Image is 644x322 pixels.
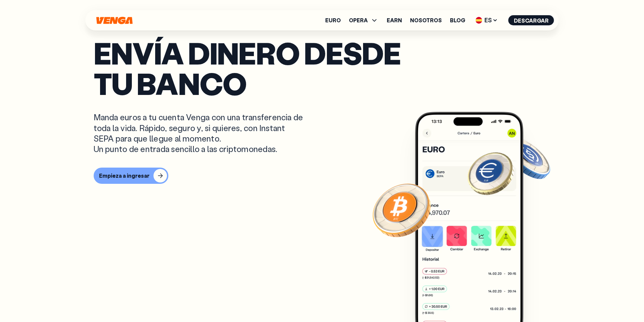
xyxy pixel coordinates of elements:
img: Bitcoin [371,179,432,240]
p: Envía dinero desde tu banco [94,38,551,98]
a: Earn [387,18,402,23]
p: Manda euros a tu cuenta Venga con una transferencia de toda la vida. Rápido, seguro y, si quieres... [94,112,307,154]
img: flag-es [476,17,482,24]
button: Descargar [508,15,554,25]
span: OPERA [349,16,379,24]
span: ES [473,15,500,26]
button: Empieza a ingresar [94,168,168,184]
svg: Inicio [96,17,134,24]
div: Empieza a ingresar [99,172,149,179]
span: OPERA [349,18,368,23]
a: Nosotros [410,18,442,23]
a: Empieza a ingresar [94,168,551,184]
img: USDC coin [503,134,552,182]
a: Blog [450,18,465,23]
a: Euro [325,18,341,23]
